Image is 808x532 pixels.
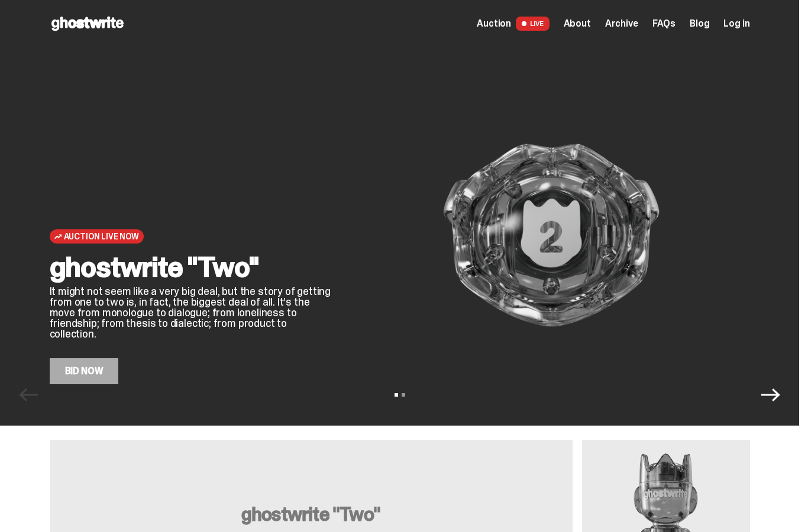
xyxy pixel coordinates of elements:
[761,385,780,404] button: Next
[564,19,591,28] a: About
[402,393,405,397] button: View slide 2
[50,286,334,339] p: It might not seem like a very big deal, but the story of getting from one to two is, in fact, the...
[395,393,398,397] button: View slide 1
[690,19,709,28] a: Blog
[64,232,139,241] span: Auction Live Now
[122,505,500,524] h3: ghostwrite "Two"
[652,19,676,28] a: FAQs
[50,358,119,384] a: Bid Now
[50,253,334,281] h2: ghostwrite "Two"
[477,19,511,28] span: Auction
[723,19,749,28] a: Log in
[516,17,550,31] span: LIVE
[477,17,549,31] a: Auction LIVE
[605,19,638,28] a: Archive
[353,86,750,384] img: ghostwrite "Two"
